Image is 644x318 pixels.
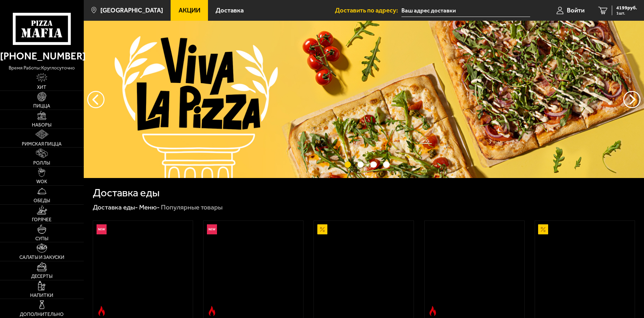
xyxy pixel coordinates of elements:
[30,293,53,298] span: Напитки
[20,312,64,317] span: Дополнительно
[616,6,637,10] span: 4199 руб.
[19,255,64,260] span: Салаты и закуски
[139,203,160,211] a: Меню-
[161,203,223,212] div: Популярные товары
[37,85,46,90] span: Хит
[97,224,107,234] img: Новинка
[317,224,327,234] img: Акционный
[93,187,160,198] h1: Доставка еды
[616,11,637,15] span: 1 шт.
[22,142,62,147] span: Римская пицца
[34,198,50,203] span: Обеды
[33,104,50,109] span: Пицца
[207,306,217,316] img: Острое блюдо
[383,161,390,168] button: точки переключения
[87,91,105,108] button: следующий
[97,306,107,316] img: Острое блюдо
[179,7,200,14] span: Акции
[216,7,244,14] span: Доставка
[93,203,138,211] a: Доставка еды-
[345,161,351,168] button: точки переключения
[357,161,364,168] button: точки переключения
[370,161,377,168] button: точки переключения
[538,224,548,234] img: Акционный
[335,7,401,14] span: Доставить по адресу:
[428,306,438,316] img: Острое блюдо
[33,161,50,166] span: Роллы
[32,217,52,222] span: Горячее
[36,179,47,184] span: WOK
[567,7,584,14] span: Войти
[31,274,53,279] span: Десерты
[100,7,163,14] span: [GEOGRAPHIC_DATA]
[623,91,641,108] button: предыдущий
[401,4,530,17] input: Ваш адрес доставки
[35,236,48,241] span: Супы
[32,123,52,128] span: Наборы
[207,224,217,234] img: Новинка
